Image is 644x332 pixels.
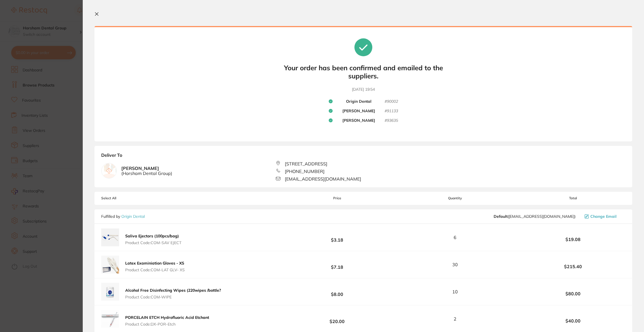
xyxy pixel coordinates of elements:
span: 2 [454,316,456,321]
i: Discount will be applied on the supplier’s end. [24,48,96,58]
span: ( Horsham Dental Group ) [121,171,172,176]
a: Origin Dental [121,214,145,219]
button: Saliva Ejectors (100pcs/bag) Product Code:COM-SAV EJECT [124,233,183,245]
span: Total [521,196,626,200]
img: cnl0amJ0eA [101,228,119,246]
img: Profile image for Restocq [13,10,22,19]
div: message notification from Restocq, 1d ago. Hi Connie, Choose a greener path in healthcare! 🌱Get 2... [8,5,103,104]
span: 6 [454,235,456,240]
b: PORCELAIN ETCH Hydrofluoric Acid Etchant [125,315,209,320]
b: $7.18 [285,259,390,270]
time: [DATE] 19:54 [352,87,375,92]
button: Latex Examiniation Gloves - XS Product Code:COM-LAT GLV- XS [124,261,186,272]
span: 10 [452,289,458,294]
b: Your order has been confirmed and emailed to the suppliers. [280,64,447,80]
b: $215.40 [521,264,626,269]
b: Origin Dental [346,99,371,104]
span: Change Email [590,214,617,219]
img: Z3JlOG50cw [101,310,119,328]
div: Message content [24,9,99,93]
b: Latex Examiniation Gloves - XS [125,261,184,266]
b: Saliva Ejectors (100pcs/bag) [125,233,179,239]
p: Fulfilled by [101,214,145,219]
span: [EMAIL_ADDRESS][DOMAIN_NAME] [285,176,361,181]
div: Choose a greener path in healthcare! [24,17,99,23]
small: # 93635 [385,118,398,123]
b: Deliver To [101,153,626,161]
span: Product Code: COM-SAV EJECT [125,240,181,245]
b: $8.00 [285,287,390,297]
b: [PERSON_NAME] [121,166,172,176]
p: Message from Restocq, sent 1d ago [24,95,99,100]
b: $19.08 [521,237,626,242]
b: Alcohol Free Disinfecting Wipes (220wipes /bottle? [125,288,221,293]
span: [PHONE_NUMBER] [285,169,325,174]
span: Price [285,196,390,200]
span: Select All [101,196,157,200]
span: info@origindental.com.au [494,214,576,219]
button: Change Email [583,214,626,219]
span: Product Code: DX-POR-Etch [125,322,209,326]
b: Default [494,214,508,219]
div: 🌱Get 20% off all RePractice products on Restocq until [DATE]. Simply head to Browse Products and ... [24,25,99,59]
span: Product Code: COM-LAT GLV- XS [125,268,185,272]
img: ZW43bW5naw [101,283,119,301]
small: # 90002 [385,99,398,104]
b: [PERSON_NAME] [342,109,375,114]
img: empty.jpg [101,163,117,178]
span: Product Code: COM-WIPE [125,295,221,299]
span: Quantity [390,196,521,200]
button: PORCELAIN ETCH Hydrofluoric Acid Etchant Product Code:DX-POR-Etch [124,315,211,327]
b: $40.00 [521,318,626,323]
b: $80.00 [521,291,626,296]
div: Hi [PERSON_NAME], [24,9,99,15]
b: [PERSON_NAME] [342,118,375,123]
span: [STREET_ADDRESS] [285,161,327,166]
b: $3.18 [285,232,390,243]
b: $20.00 [285,314,390,324]
span: 30 [452,262,458,267]
img: MTRpbW1taA [101,256,119,273]
small: # 91133 [385,109,398,114]
button: Alcohol Free Disinfecting Wipes (220wipes /bottle? Product Code:COM-WIPE [124,288,223,300]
